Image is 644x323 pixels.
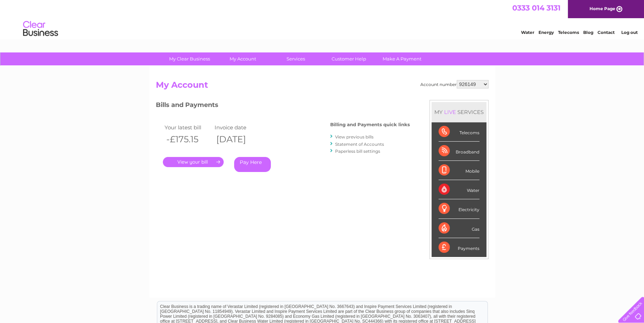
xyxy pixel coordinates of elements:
[161,52,218,65] a: My Clear Business
[163,132,213,146] th: -£175.15
[439,161,479,180] div: Mobile
[335,149,380,154] a: Paperless bill settings
[156,80,489,93] h2: My Account
[439,238,479,257] div: Payments
[213,123,263,132] td: Invoice date
[439,122,479,142] div: Telecoms
[521,30,534,35] a: Water
[335,134,374,139] a: View previous bills
[439,199,479,218] div: Electricity
[157,4,487,34] div: Clear Business is a trading name of Verastar Limited (registered in [GEOGRAPHIC_DATA] No. 3667643...
[621,30,637,35] a: Log out
[443,109,457,115] div: LIVE
[320,52,378,65] a: Customer Help
[163,157,224,167] a: .
[23,18,58,40] img: logo.png
[234,157,271,172] a: Pay Here
[213,132,263,146] th: [DATE]
[439,219,479,238] div: Gas
[420,80,489,88] div: Account number
[598,30,615,35] a: Contact
[439,142,479,161] div: Broadband
[512,3,560,12] a: 0333 014 3131
[335,142,384,147] a: Statement of Accounts
[538,30,554,35] a: Energy
[267,52,325,65] a: Services
[432,102,486,122] div: MY SERVICES
[163,123,213,132] td: Your latest bill
[373,52,431,65] a: Make A Payment
[439,180,479,199] div: Water
[330,122,410,127] h4: Billing and Payments quick links
[214,52,272,65] a: My Account
[583,30,593,35] a: Blog
[558,30,579,35] a: Telecoms
[156,100,410,112] h3: Bills and Payments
